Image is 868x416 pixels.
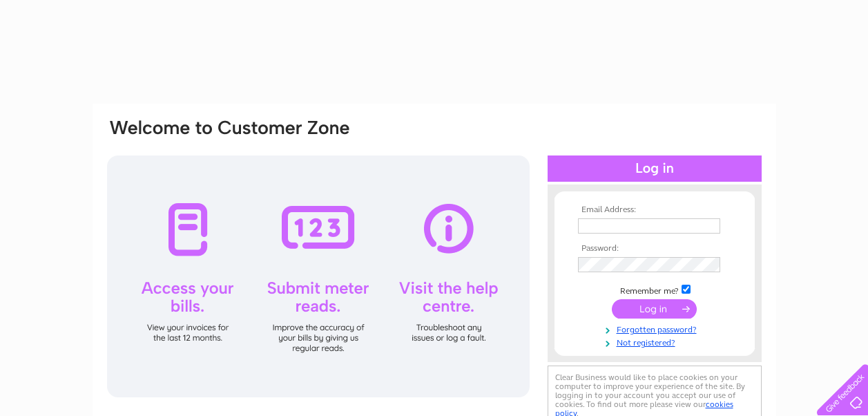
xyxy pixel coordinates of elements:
[578,335,735,348] a: Not registered?
[578,322,735,335] a: Forgotten password?
[612,299,697,319] input: Submit
[575,205,735,215] th: Email Address:
[575,283,735,296] td: Remember me?
[575,244,735,254] th: Password:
